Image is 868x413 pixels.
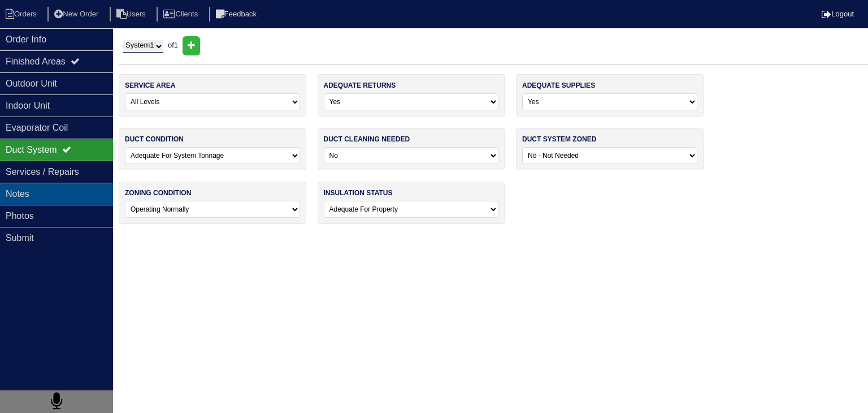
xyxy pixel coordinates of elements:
[522,134,596,144] label: duct system zoned
[822,10,854,18] a: Logout
[324,134,410,144] label: duct cleaning needed
[125,134,184,144] label: duct condition
[110,10,155,18] a: Users
[125,188,191,198] label: zoning condition
[125,80,175,91] label: service area
[157,7,207,22] li: Clients
[324,80,396,91] label: adequate returns
[47,7,107,22] li: New Order
[157,10,207,18] a: Clients
[324,188,393,198] label: insulation status
[47,10,107,18] a: New Order
[209,7,266,22] li: Feedback
[119,36,868,55] div: of 1
[110,7,155,22] li: Users
[522,80,595,91] label: adequate supplies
